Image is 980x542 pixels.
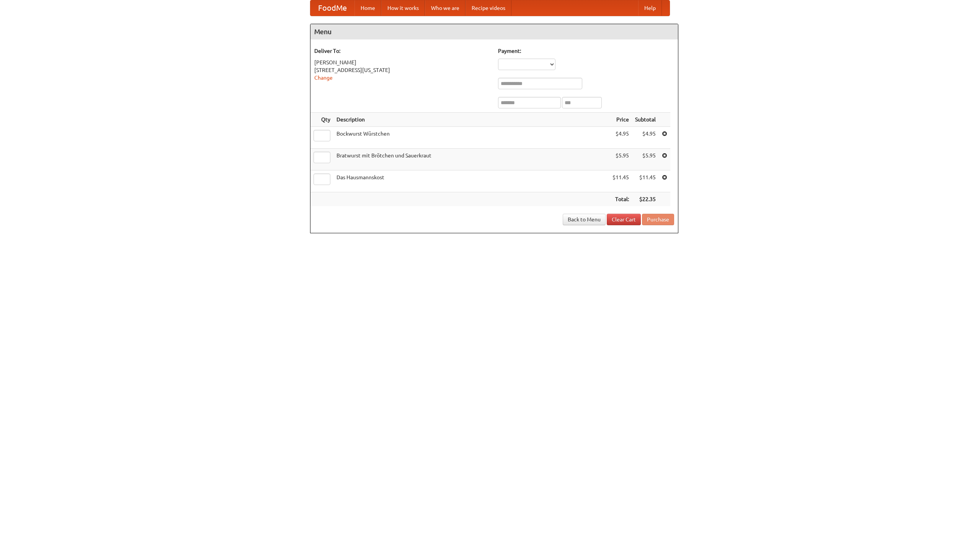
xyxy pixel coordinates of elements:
[333,127,609,149] td: Bockwurst Würstchen
[498,47,674,55] h5: Payment:
[609,127,632,149] td: $4.95
[310,113,333,127] th: Qty
[632,149,659,170] td: $5.95
[642,214,674,225] button: Purchase
[609,113,632,127] th: Price
[354,0,381,16] a: Home
[609,170,632,192] td: $11.45
[609,149,632,170] td: $5.95
[314,75,333,81] a: Change
[632,192,659,206] th: $22.35
[563,214,606,225] a: Back to Menu
[607,214,641,225] a: Clear Cart
[609,192,632,206] th: Total:
[632,127,659,149] td: $4.95
[425,0,465,16] a: Who we are
[333,170,609,192] td: Das Hausmannskost
[314,66,490,74] div: [STREET_ADDRESS][US_STATE]
[314,59,490,66] div: [PERSON_NAME]
[333,149,609,170] td: Bratwurst mit Brötchen und Sauerkraut
[465,0,511,16] a: Recipe videos
[632,170,659,192] td: $11.45
[638,0,662,16] a: Help
[381,0,425,16] a: How it works
[333,113,609,127] th: Description
[314,47,490,55] h5: Deliver To:
[310,0,354,16] a: FoodMe
[310,24,678,39] h4: Menu
[632,113,659,127] th: Subtotal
